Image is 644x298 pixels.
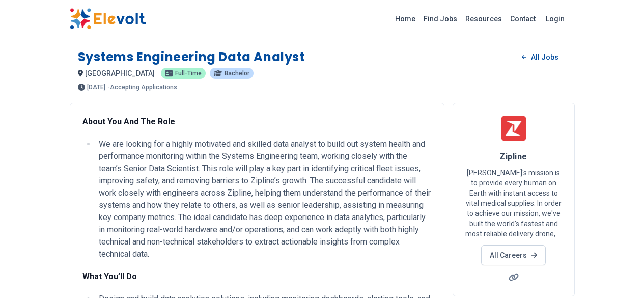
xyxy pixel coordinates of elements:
[82,117,175,126] strong: About You And The Role
[461,11,506,27] a: Resources
[465,168,562,239] p: [PERSON_NAME]'s mission is to provide every human on Earth with instant access to vital medical s...
[225,70,249,76] span: Bachelor
[85,69,155,77] span: [GEOGRAPHIC_DATA]
[499,152,527,161] span: Zipline
[514,49,566,65] a: All Jobs
[96,138,432,260] li: We are looking for a highly motivated and skilled data analyst to build out system health and per...
[70,8,146,30] img: Elevolt
[87,84,105,90] span: [DATE]
[391,11,419,27] a: Home
[501,116,526,141] img: Zipline
[540,9,571,29] a: Login
[175,70,202,76] span: Full-time
[419,11,461,27] a: Find Jobs
[506,11,540,27] a: Contact
[481,245,546,265] a: All Careers
[107,84,177,90] p: - Accepting Applications
[82,272,137,281] strong: What You’ll Do
[78,49,305,65] h1: Systems Engineering Data Analyst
